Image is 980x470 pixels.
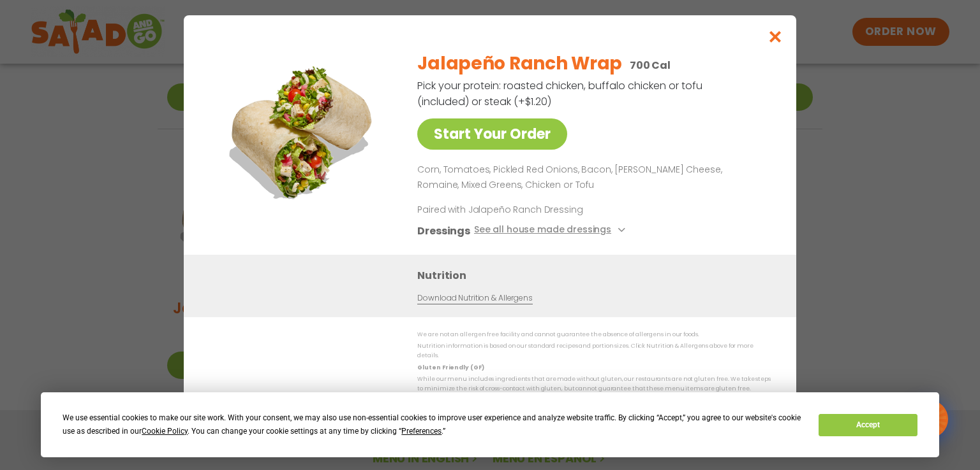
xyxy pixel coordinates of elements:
[417,374,771,394] p: While our menu includes ingredients that are made without gluten, our restaurants are not gluten ...
[417,223,470,239] h3: Dressings
[474,223,629,239] button: See all house made dressings
[417,162,766,193] p: Corn, Tomatoes, Pickled Red Onions, Bacon, [PERSON_NAME] Cheese, Romaine, Mixed Greens, Chicken o...
[417,78,704,110] p: Pick your protein: roasted chicken, buffalo chicken or tofu (included) or steak (+$1.20)
[417,292,532,304] a: Download Nutrition & Allergens
[212,41,391,219] img: Featured product photo for Jalapeño Ranch Wrap
[417,267,777,283] h3: Nutrition
[417,118,567,150] a: Start Your Order
[41,392,939,457] div: Cookie Consent Prompt
[630,57,671,73] p: 700 Cal
[401,427,442,436] span: Preferences
[417,203,653,217] p: Paired with Jalapeño Ranch Dressing
[142,427,188,436] span: Cookie Policy
[417,50,622,77] h2: Jalapeño Ranch Wrap
[755,15,796,58] button: Close modal
[417,330,771,339] p: We are not an allergen free facility and cannot guarantee the absence of allergens in our foods.
[63,411,803,438] div: We use essential cookies to make our site work. With your consent, we may also use non-essential ...
[819,414,917,436] button: Accept
[417,341,771,361] p: Nutrition information is based on our standard recipes and portion sizes. Click Nutrition & Aller...
[417,364,484,371] strong: Gluten Friendly (GF)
